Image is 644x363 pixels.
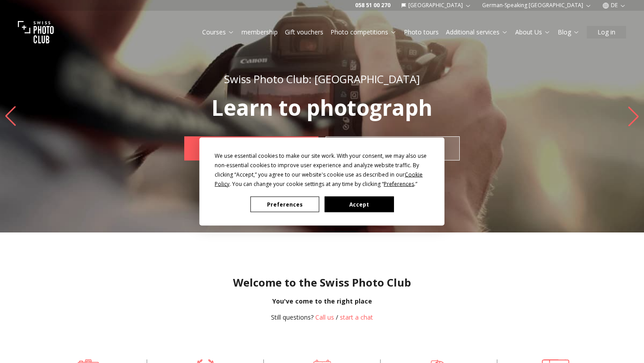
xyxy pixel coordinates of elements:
[384,180,414,188] span: Preferences
[250,197,319,212] button: Preferences
[215,171,423,188] span: Cookie Policy
[199,138,445,226] div: Cookie Consent Prompt
[325,197,394,212] button: Accept
[215,151,429,189] div: We use essential cookies to make our site work. With your consent, we may also use non-essential ...
[267,200,303,208] font: Preferences
[349,200,369,208] font: Accept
